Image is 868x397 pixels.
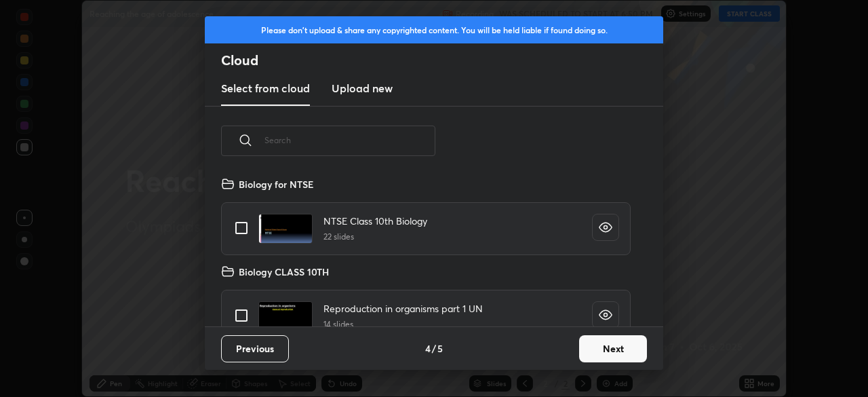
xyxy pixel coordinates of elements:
h4: 5 [437,341,443,356]
h4: Biology for NTSE [239,177,314,191]
h3: Upload new [332,80,393,96]
h4: 4 [425,341,431,356]
div: Please don't upload & share any copyrighted content. You will be held liable if found doing so. [205,16,663,43]
h4: Reproduction in organisms part 1 UN [323,301,483,316]
h2: Cloud [221,52,663,69]
h5: 14 slides [323,318,483,330]
input: Search [264,111,435,169]
img: 16914903344P8POW.pdf [258,301,313,331]
div: grid [205,172,647,326]
h5: 22 slides [323,231,427,243]
h3: Select from cloud [221,80,310,96]
h4: / [432,341,436,356]
h4: NTSE Class 10th Biology [323,214,427,228]
img: 1688537648KZDZ1R.pdf [258,214,313,244]
h4: Biology CLASS 10TH [239,265,329,279]
button: Previous [221,335,289,362]
button: Next [579,335,647,362]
